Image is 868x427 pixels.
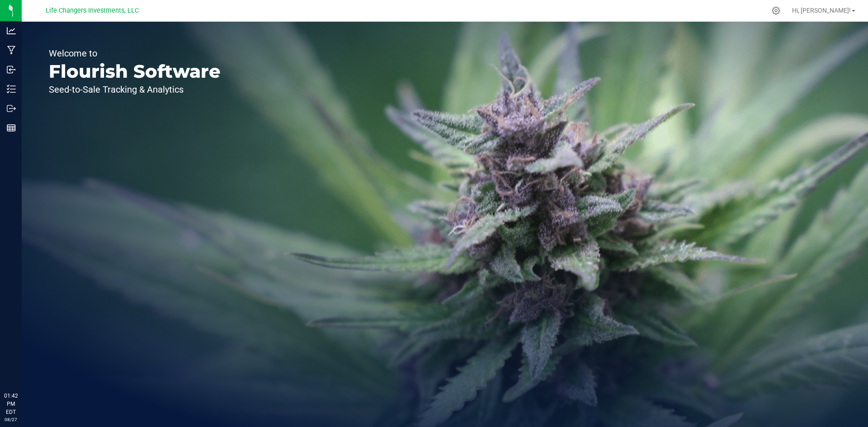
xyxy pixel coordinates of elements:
div: Manage settings [770,6,782,15]
inline-svg: Reports [7,123,16,132]
inline-svg: Outbound [7,104,16,113]
p: 01:42 PM EDT [4,392,18,416]
span: Hi, [PERSON_NAME]! [792,7,851,14]
inline-svg: Inventory [7,84,16,94]
p: Welcome to [49,49,221,58]
p: Flourish Software [49,62,221,80]
inline-svg: Analytics [7,26,16,35]
inline-svg: Inbound [7,65,16,74]
p: 08/27 [4,416,18,423]
span: Life Changers Investments, LLC [46,7,139,14]
inline-svg: Manufacturing [7,46,16,55]
p: Seed-to-Sale Tracking & Analytics [49,85,221,94]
